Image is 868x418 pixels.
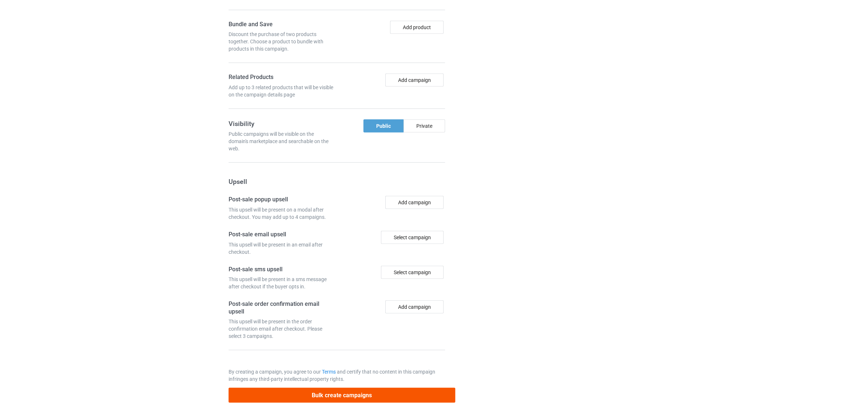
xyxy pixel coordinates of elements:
div: Add up to 3 related products that will be visible on the campaign details page [229,84,334,98]
h4: Post-sale sms upsell [229,266,334,273]
h4: Related Products [229,74,334,81]
h4: Post-sale popup upsell [229,196,334,204]
div: Select campaign [381,231,444,244]
div: Discount the purchase of two products together. Choose a product to bundle with products in this ... [229,31,334,52]
h3: Upsell [229,177,445,186]
div: Public [363,119,404,133]
h4: Bundle and Save [229,21,334,28]
button: Add campaign [385,196,444,209]
button: Add campaign [385,300,444,313]
div: This upsell will be present on a modal after checkout. You may add up to 4 campaigns. [229,206,334,221]
div: Public campaigns will be visible on the domain's marketplace and searchable on the web. [229,130,334,152]
div: This upsell will be present in a sms message after checkout if the buyer opts in. [229,276,334,290]
a: Terms [322,369,336,375]
h4: Post-sale email upsell [229,231,334,238]
div: This upsell will be present in the order confirmation email after checkout. Please select 3 campa... [229,318,334,340]
div: Select campaign [381,266,444,279]
h3: Visibility [229,119,334,128]
h4: Post-sale order confirmation email upsell [229,300,334,315]
p: By creating a campaign, you agree to our and certify that no content in this campaign infringes a... [229,368,445,383]
button: Add product [390,21,444,34]
button: Bulk create campaigns [229,388,455,403]
button: Add campaign [385,74,444,87]
div: Private [404,119,445,133]
div: This upsell will be present in an email after checkout. [229,241,334,256]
